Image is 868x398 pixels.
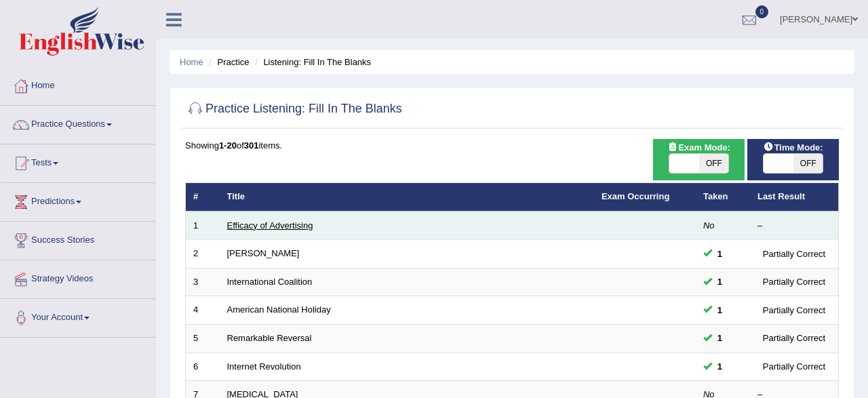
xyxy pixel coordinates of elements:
a: Predictions [1,183,155,217]
span: You can still take this question [712,359,728,374]
th: Last Result [750,183,839,212]
a: American National Holiday [227,304,331,315]
span: Exam Mode: [662,140,735,155]
a: Efficacy of Advertising [227,220,313,231]
a: International Coalition [227,277,313,287]
span: You can still take this question [712,331,728,345]
div: Partially Correct [757,359,831,374]
div: Show exams occurring in exams [653,139,745,180]
span: Time Mode: [758,140,829,155]
a: Home [1,67,155,101]
span: You can still take this question [712,247,728,261]
th: # [186,183,220,212]
span: OFF [793,154,823,173]
div: Partially Correct [757,331,831,345]
div: Partially Correct [757,247,831,261]
div: Showing of items. [185,139,839,152]
td: 6 [186,353,220,381]
h2: Practice Listening: Fill In The Blanks [185,99,402,119]
a: Internet Revolution [227,361,301,372]
div: Partially Correct [757,303,831,317]
td: 5 [186,325,220,353]
a: Strategy Videos [1,260,155,294]
li: Practice [205,56,249,68]
td: 1 [186,212,220,240]
span: You can still take this question [712,303,728,317]
span: OFF [699,154,729,173]
th: Taken [696,183,750,212]
a: [PERSON_NAME] [227,248,300,258]
a: Your Account [1,299,155,333]
a: Success Stories [1,222,155,256]
td: 2 [186,240,220,268]
a: Remarkable Reversal [227,333,312,343]
td: 4 [186,296,220,325]
div: Partially Correct [757,275,831,289]
div: – [757,220,831,233]
th: Title [220,183,594,212]
li: Listening: Fill In The Blanks [252,56,371,68]
a: Practice Questions [1,106,155,140]
a: Tests [1,144,155,178]
em: No [703,220,715,231]
td: 3 [186,268,220,296]
b: 301 [244,140,259,151]
a: Home [180,57,203,67]
b: 1-20 [219,140,237,151]
a: Exam Occurring [601,191,669,201]
span: 0 [755,5,769,18]
span: You can still take this question [712,275,728,289]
